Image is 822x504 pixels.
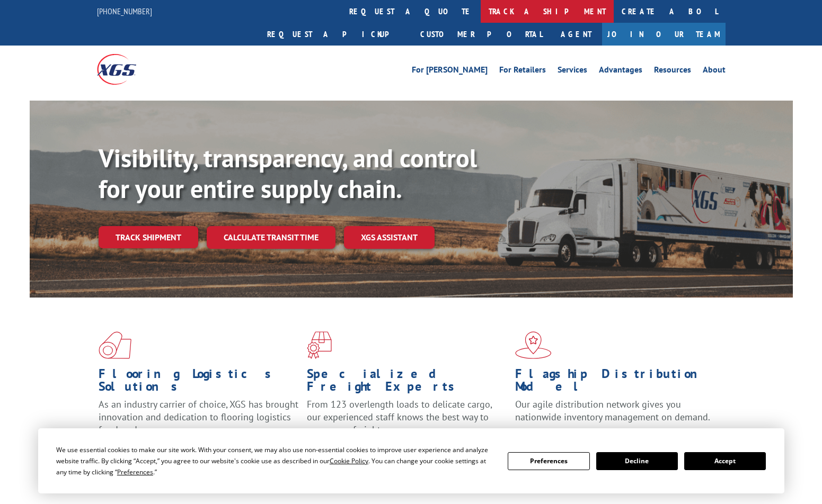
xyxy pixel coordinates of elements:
[99,141,477,205] b: Visibility, transparency, and control for your entire supply chain.
[344,226,435,249] a: XGS ASSISTANT
[56,444,495,478] div: We use essential cookies to make our site work. With your consent, we may also use non-essential ...
[599,66,642,77] a: Advantages
[99,226,198,248] a: Track shipment
[307,367,507,398] h1: Specialized Freight Experts
[307,331,332,359] img: xgs-icon-focused-on-flooring-red
[654,66,691,77] a: Resources
[330,456,368,465] span: Cookie Policy
[99,331,131,359] img: xgs-icon-total-supply-chain-intelligence-red
[602,23,726,46] a: Join Our Team
[515,367,715,398] h1: Flagship Distribution Model
[207,226,335,249] a: Calculate transit time
[684,452,766,470] button: Accept
[38,428,784,493] div: Cookie Consent Prompt
[558,66,587,77] a: Services
[307,398,507,445] p: From 123 overlength loads to delicate cargo, our experienced staff knows the best way to move you...
[596,452,678,470] button: Decline
[99,367,299,398] h1: Flooring Logistics Solutions
[412,23,550,46] a: Customer Portal
[259,23,412,46] a: Request a pickup
[99,398,298,436] span: As an industry carrier of choice, XGS has brought innovation and dedication to flooring logistics...
[508,452,589,470] button: Preferences
[499,66,546,77] a: For Retailers
[97,6,152,16] a: [PHONE_NUMBER]
[117,467,153,476] span: Preferences
[515,331,552,359] img: xgs-icon-flagship-distribution-model-red
[703,66,726,77] a: About
[412,66,488,77] a: For [PERSON_NAME]
[515,398,710,423] span: Our agile distribution network gives you nationwide inventory management on demand.
[550,23,602,46] a: Agent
